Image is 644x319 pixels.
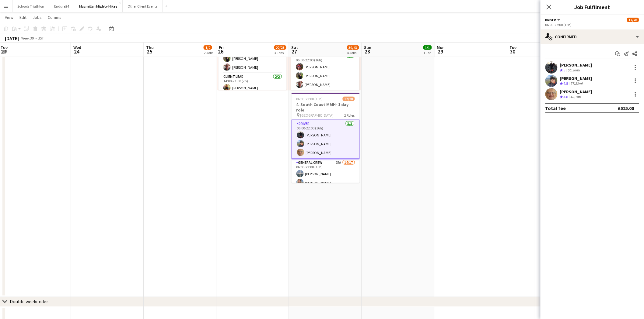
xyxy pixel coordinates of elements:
[510,45,517,50] span: Tue
[363,48,372,55] span: 28
[145,48,154,55] span: 25
[30,13,44,21] a: Jobs
[292,120,360,159] app-card-role: Driver3/306:00-22:00 (16h)[PERSON_NAME][PERSON_NAME][PERSON_NAME]
[436,48,445,55] span: 29
[618,105,634,111] div: £525.00
[219,73,287,103] app-card-role: Client Lead2/214:00-21:00 (7h)[PERSON_NAME]
[569,81,584,86] div: 77.33mi
[219,45,224,50] span: Fri
[569,94,582,100] div: 40.1mi
[74,0,123,12] button: Macmillan Mighty Hikes
[292,102,360,113] h3: 4. South Coast MMH- 1 day role
[38,36,44,40] div: BST
[123,0,163,12] button: Other Client Events
[5,35,19,41] div: [DATE]
[627,18,639,22] span: 17/20
[274,45,286,50] span: 22/23
[437,45,445,50] span: Mon
[560,76,592,81] div: [PERSON_NAME]
[19,15,26,20] span: Edit
[545,18,561,22] button: Driver
[345,113,355,118] span: 2 Roles
[564,94,568,99] span: 3.8
[49,0,74,12] button: Endure24
[545,105,566,111] div: Total fee
[560,89,592,94] div: [PERSON_NAME]
[1,45,8,50] span: Tue
[347,50,359,55] div: 4 Jobs
[364,45,372,50] span: Sun
[45,13,64,21] a: Comms
[296,97,323,101] span: 06:00-22:00 (16h)
[2,13,16,21] a: View
[275,50,286,55] div: 3 Jobs
[509,48,517,55] span: 30
[567,68,581,73] div: 55.36mi
[560,62,592,68] div: [PERSON_NAME]
[292,45,298,50] span: Sat
[33,15,42,20] span: Jobs
[343,97,355,101] span: 17/20
[72,48,81,55] span: 24
[423,45,432,50] span: 1/1
[20,36,35,40] span: Week 39
[300,113,334,118] span: [GEOGRAPHIC_DATA]
[424,50,432,55] div: 1 Job
[48,15,61,20] span: Comms
[146,45,154,50] span: Thu
[545,22,639,27] div: 06:00-22:00 (16h)
[73,45,81,50] span: Wed
[292,93,360,183] app-job-card: 06:00-22:00 (16h)17/204. South Coast MMH- 1 day role [GEOGRAPHIC_DATA]2 RolesDriver3/306:00-22:00...
[204,50,213,55] div: 2 Jobs
[204,45,212,50] span: 1/2
[347,45,359,50] span: 39/43
[17,13,29,21] a: Edit
[545,18,556,22] span: Driver
[541,3,644,11] h3: Job Fulfilment
[218,48,224,55] span: 26
[564,68,565,72] span: 5
[5,15,13,20] span: View
[291,52,359,91] app-card-role: Start & Finish Manager3/306:00-22:00 (16h)[PERSON_NAME][PERSON_NAME][PERSON_NAME]
[12,0,49,12] button: Schools Triathlon
[564,81,568,86] span: 4.8
[10,299,48,305] div: Double weekender
[541,29,644,44] div: Confirmed
[291,48,298,55] span: 27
